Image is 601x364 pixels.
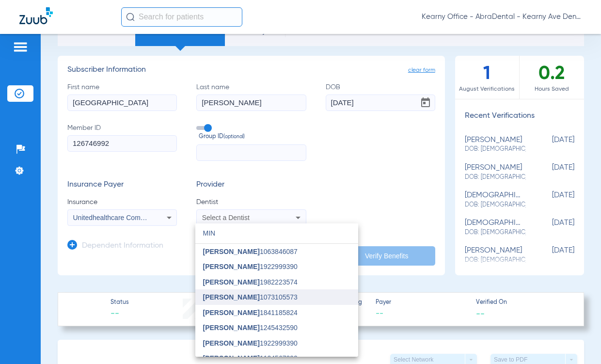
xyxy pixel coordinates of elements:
span: 1124567292 [203,355,298,362]
span: [PERSON_NAME] [203,278,260,286]
span: [PERSON_NAME] [203,309,260,317]
span: [PERSON_NAME] [203,339,260,347]
input: dropdown search [195,223,358,243]
span: 1982223574 [203,279,298,285]
span: [PERSON_NAME] [203,248,260,255]
span: 1245432590 [203,324,298,331]
span: 1063846087 [203,248,298,255]
span: 1841185824 [203,309,298,316]
span: 1922999390 [203,263,298,270]
span: [PERSON_NAME] [203,263,260,270]
iframe: Chat Widget [553,317,601,364]
span: [PERSON_NAME] [203,293,260,301]
span: [PERSON_NAME] [203,324,260,332]
span: 1922999390 [203,340,298,347]
span: 1073105573 [203,294,298,301]
span: [PERSON_NAME] [203,354,260,362]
